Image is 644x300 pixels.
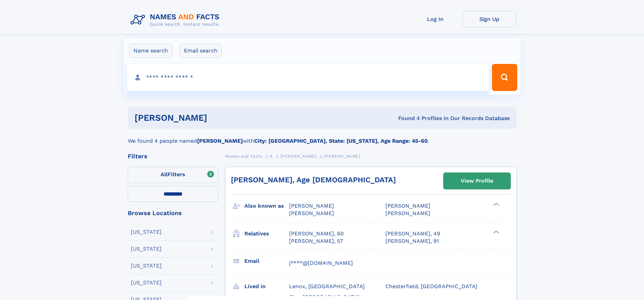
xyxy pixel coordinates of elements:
div: ❯ [492,230,500,234]
div: ❯ [492,202,500,207]
label: Email search [180,44,222,58]
h3: Also known as [244,200,289,212]
span: [PERSON_NAME] [289,203,334,209]
div: Found 4 Profiles In Our Records Database [303,115,510,122]
span: Chesterfield, [GEOGRAPHIC_DATA] [385,283,477,290]
h3: Relatives [244,228,289,239]
a: [PERSON_NAME], 91 [385,237,439,245]
h3: Lived in [244,281,289,292]
span: Lenox, [GEOGRAPHIC_DATA] [289,283,365,290]
span: K [270,154,273,159]
b: City: [GEOGRAPHIC_DATA], State: [US_STATE], Age Range: 45-60 [254,138,428,144]
span: [PERSON_NAME] [324,154,360,159]
div: View Profile [461,173,493,189]
a: [PERSON_NAME], 57 [289,237,343,245]
input: search input [127,64,489,91]
div: [US_STATE] [131,263,162,269]
a: K [270,152,273,160]
span: [PERSON_NAME] [280,154,316,159]
span: All [161,171,168,178]
div: We found 4 people named with . [128,129,517,145]
a: [PERSON_NAME], 49 [385,230,440,237]
a: Sign Up [462,11,517,27]
span: [PERSON_NAME] [289,210,334,216]
a: [PERSON_NAME] [280,152,316,160]
button: Search Button [492,64,517,91]
div: [US_STATE] [131,246,162,252]
img: Logo Names and Facts [128,11,225,29]
a: [PERSON_NAME], 60 [289,230,344,237]
h1: [PERSON_NAME] [135,114,303,122]
span: [PERSON_NAME] [385,210,430,216]
h3: Email [244,255,289,267]
a: Names and Facts [225,152,262,160]
span: [PERSON_NAME] [385,203,430,209]
a: View Profile [444,173,510,189]
div: Browse Locations [128,210,218,216]
label: Name search [129,44,172,58]
div: [US_STATE] [131,280,162,285]
div: [US_STATE] [131,229,162,235]
a: [PERSON_NAME], Age [DEMOGRAPHIC_DATA] [231,176,396,184]
a: Log In [408,11,462,27]
div: Filters [128,153,218,159]
b: [PERSON_NAME] [197,138,243,144]
label: Filters [128,167,218,183]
